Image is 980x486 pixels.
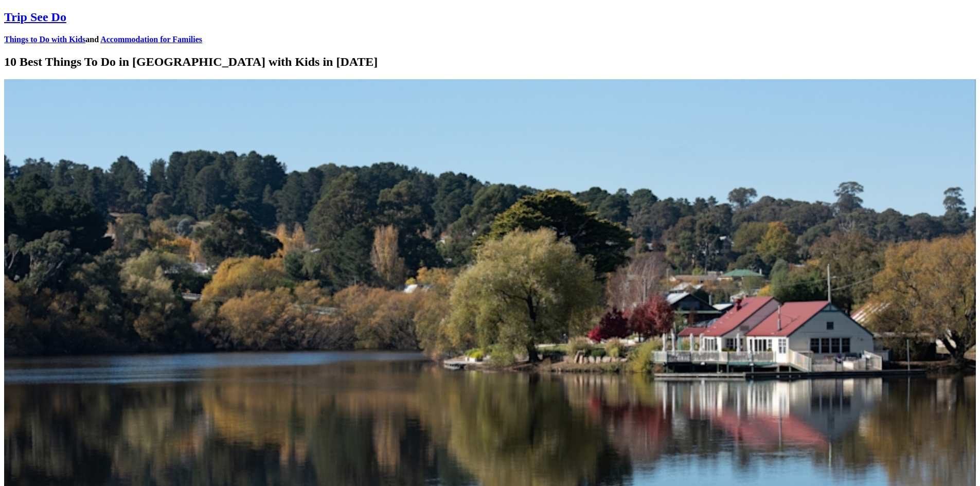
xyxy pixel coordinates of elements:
a: Trip See Do [4,10,66,24]
a: Things to Do with Kids [4,35,85,44]
h1: 10 Best Things To Do in [GEOGRAPHIC_DATA] with Kids in [DATE] [4,55,976,69]
h4: and [4,35,976,44]
a: Accommodation for Families [100,35,202,44]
